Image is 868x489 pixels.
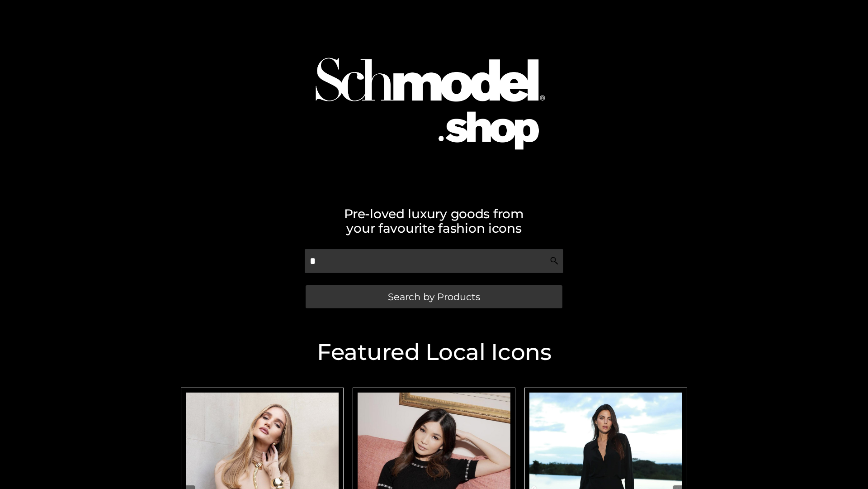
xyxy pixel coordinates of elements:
span: Search by Products [388,292,480,302]
h2: Pre-loved luxury goods from your favourite fashion icons [176,206,692,235]
a: Search by Products [306,285,562,308]
h2: Featured Local Icons​ [176,341,692,364]
img: Search Icon [550,256,559,265]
